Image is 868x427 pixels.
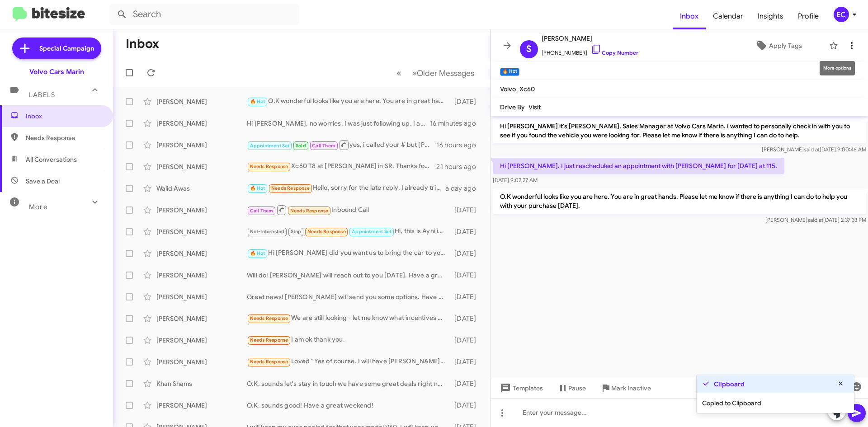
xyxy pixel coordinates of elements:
div: Great news! [PERSON_NAME] will send you some options. Have a great day. [247,292,450,301]
button: EC [826,7,858,22]
span: S [526,42,532,56]
button: Mark Inactive [593,380,658,396]
span: Sold [296,143,306,149]
span: Appointment Set [352,229,392,235]
span: Needs Response [290,208,329,214]
span: Inbox [673,3,706,29]
div: More options [820,61,855,75]
div: [DATE] [450,336,483,345]
span: Mark Inactive [611,380,651,396]
span: Drive By [500,103,525,111]
a: Profile [791,3,826,29]
div: [DATE] [450,379,483,388]
button: Apply Tags [732,38,825,54]
div: Will do! [PERSON_NAME] will reach out to you [DATE]. Have a great day. [247,271,450,280]
p: O.K wonderful looks like you are here. You are in great hands. Please let me know if there is any... [493,188,866,214]
span: Needs Response [250,164,288,169]
div: Xc60 T8 at [PERSON_NAME] in SR. Thanks for your time on this. Have a great year. [247,161,436,172]
div: Loved “Yes of course. I will have [PERSON_NAME], your sales rep reach out to you to discuss what ... [247,357,450,367]
div: Copied to Clipboard [697,393,854,413]
div: We are still looking - let me know what incentives are out there [247,313,450,324]
div: [DATE] [450,271,483,280]
div: Inbound Call [247,204,450,216]
span: 🔥 Hot [250,99,265,104]
button: Templates [491,380,550,396]
span: Not-Interested [250,229,285,235]
button: Next [406,64,480,82]
div: [PERSON_NAME] [156,249,247,258]
span: said at [807,216,823,223]
div: [PERSON_NAME] [156,314,247,323]
div: [PERSON_NAME] [156,162,247,171]
div: [PERSON_NAME] [156,271,247,280]
span: Pause [568,380,586,396]
span: [DATE] 9:02:27 AM [493,177,538,183]
a: Special Campaign [12,38,101,59]
span: Templates [498,380,543,396]
div: [PERSON_NAME] [156,292,247,301]
span: Labels [29,91,55,99]
div: Walid Awas [156,184,247,193]
span: Stop [291,229,302,235]
span: Needs Response [250,315,288,321]
div: O.K wonderful looks like you are here. You are in great hands. Please let me know if there is any... [247,96,450,107]
div: yes, i called your # but [PERSON_NAME]'s voice mail came up. [247,139,436,150]
span: [PERSON_NAME] [542,33,638,44]
div: Hi [PERSON_NAME], no worries. I was just following up. I am glad you are in communication with [P... [247,119,430,128]
span: « [396,67,401,79]
span: [PERSON_NAME] [DATE] 2:37:33 PM [765,216,866,223]
p: Hi [PERSON_NAME] it's [PERSON_NAME], Sales Manager at Volvo Cars Marin. I wanted to personally ch... [493,118,866,143]
div: [DATE] [450,292,483,301]
a: Calendar [706,3,750,29]
span: Needs Response [271,185,310,191]
span: Inbox [26,112,103,121]
a: Copy Number [591,49,638,56]
nav: Page navigation example [392,64,480,82]
span: Visit [528,103,541,111]
span: Needs Response [26,133,103,142]
button: Pause [550,380,593,396]
span: Call Them [312,143,335,149]
div: [DATE] [450,227,483,236]
span: [PHONE_NUMBER] [542,44,638,57]
span: Needs Response [250,359,288,365]
div: [PERSON_NAME] [156,119,247,128]
div: [DATE] [450,97,483,106]
div: EC [834,7,849,22]
span: said at [804,146,820,153]
div: I am ok thank you. [247,335,450,345]
div: Volvo Cars Marin [29,67,84,76]
div: [DATE] [450,401,483,410]
span: [PERSON_NAME] [DATE] 9:00:46 AM [762,146,866,153]
span: More [29,203,47,211]
div: [PERSON_NAME] [156,141,247,150]
span: Older Messages [417,68,474,78]
div: [PERSON_NAME] [156,336,247,345]
div: 16 hours ago [436,141,483,150]
button: Previous [391,64,407,82]
div: Khan Shams [156,379,247,388]
span: Call Them [250,208,274,214]
div: a day ago [445,184,483,193]
div: [DATE] [450,249,483,258]
div: [DATE] [450,357,483,366]
span: » [412,67,417,79]
span: Save a Deal [26,177,60,186]
div: [PERSON_NAME] [156,97,247,106]
div: O.K. sounds good! Have a great weekend! [247,401,450,410]
div: [PERSON_NAME] [156,227,247,236]
div: [DATE] [450,314,483,323]
p: Hi [PERSON_NAME]. I just rescheduled an appointment with [PERSON_NAME] for [DATE] at 115. [493,158,784,174]
small: 🔥 Hot [500,68,519,76]
div: [PERSON_NAME] [156,357,247,366]
span: Needs Response [250,337,288,343]
div: [PERSON_NAME] [156,206,247,215]
div: [DATE] [450,206,483,215]
div: 21 hours ago [436,162,483,171]
div: [PERSON_NAME] [156,401,247,410]
span: 🔥 Hot [250,185,265,191]
a: Insights [750,3,791,29]
strong: Clipboard [714,380,745,389]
